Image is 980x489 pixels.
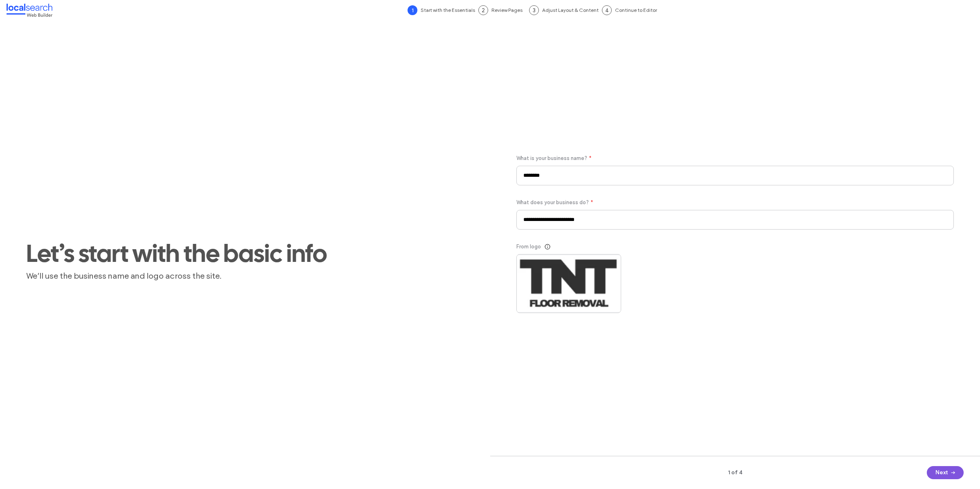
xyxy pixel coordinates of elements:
span: 1 of 4 [667,469,804,477]
span: Adjust Layout & Content [542,7,599,14]
span: Let’s start with the basic info [26,239,464,267]
div: 2 [478,5,488,15]
span: What does your business do? [516,198,589,207]
span: What is your business name? [516,154,587,162]
span: Review Pages [491,7,526,14]
button: Next [927,466,964,479]
div: 3 [529,5,539,15]
span: Start with the Essentials [421,7,475,14]
span: We’ll use the business name and logo across the site. [26,270,464,281]
span: Help [19,6,36,13]
span: From logo [516,243,541,251]
div: 1 [408,5,417,15]
span: Continue to Editor [615,7,657,14]
div: 4 [602,5,612,15]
